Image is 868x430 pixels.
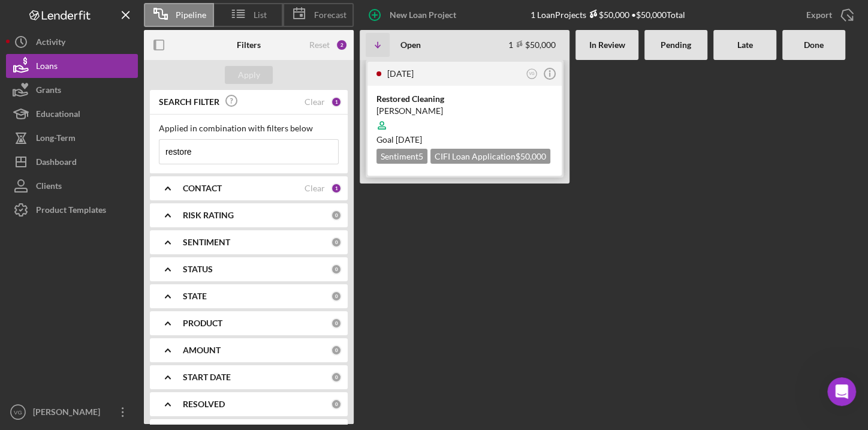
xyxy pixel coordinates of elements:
[6,126,138,150] button: Long-Term
[6,400,138,424] button: VG[PERSON_NAME]
[14,409,22,416] text: VG
[305,184,325,193] div: Clear
[183,184,222,193] b: CONTACT
[331,210,342,221] div: 0
[183,237,230,247] b: SENTIMENT
[183,264,213,274] b: STATUS
[238,66,260,84] div: Apply
[314,10,346,20] span: Forecast
[794,3,862,27] button: Export
[6,174,138,198] button: Clients
[524,66,540,82] button: VG
[529,71,534,76] text: VG
[331,345,342,356] div: 0
[806,3,832,27] div: Export
[183,372,231,382] b: START DATE
[36,102,80,129] div: Educational
[586,10,629,20] div: $50,000
[827,377,856,406] iframe: Intercom live chat
[36,78,61,105] div: Grants
[6,54,138,78] button: Loans
[336,39,348,51] div: 2
[508,40,556,50] div: 1 $50,000
[183,345,221,355] b: AMOUNT
[331,372,342,383] div: 0
[6,102,138,126] button: Educational
[331,399,342,410] div: 0
[390,3,456,27] div: New Loan Project
[376,134,422,145] span: Goal
[396,134,422,145] time: 09/08/2025
[376,105,553,117] div: [PERSON_NAME]
[737,40,753,50] b: Late
[360,3,468,27] button: New Loan Project
[30,400,108,427] div: [PERSON_NAME]
[237,40,261,50] b: Filters
[159,97,219,107] b: SEARCH FILTER
[331,183,342,194] div: 1
[183,399,225,409] b: RESOLVED
[36,30,65,57] div: Activity
[331,318,342,329] div: 0
[531,10,685,20] div: 1 Loan Projects • $50,000 Total
[6,78,138,102] button: Grants
[225,66,273,84] button: Apply
[366,60,563,178] a: [DATE]VGRestored Cleaning[PERSON_NAME]Goal [DATE]Sentiment5CIFI Loan Application$50,000
[331,264,342,275] div: 0
[331,237,342,248] div: 0
[400,40,421,50] b: Open
[376,93,553,105] div: Restored Cleaning
[36,174,62,201] div: Clients
[376,149,427,164] div: Sentiment 5
[36,54,58,81] div: Loans
[331,97,342,107] div: 1
[331,291,342,302] div: 0
[430,149,550,164] div: CIFI Loan Application $50,000
[183,318,222,328] b: PRODUCT
[159,124,339,133] div: Applied in combination with filters below
[6,150,138,174] button: Dashboard
[36,150,77,177] div: Dashboard
[589,40,625,50] b: In Review
[804,40,824,50] b: Done
[183,211,234,220] b: RISK RATING
[254,10,267,20] span: List
[183,291,207,301] b: STATE
[6,30,138,54] button: Activity
[36,126,76,153] div: Long-Term
[309,40,330,50] div: Reset
[387,68,414,79] time: 2025-07-25 18:13
[305,97,325,107] div: Clear
[6,198,138,222] button: Product Templates
[176,10,206,20] span: Pipeline
[661,40,691,50] b: Pending
[36,198,106,225] div: Product Templates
